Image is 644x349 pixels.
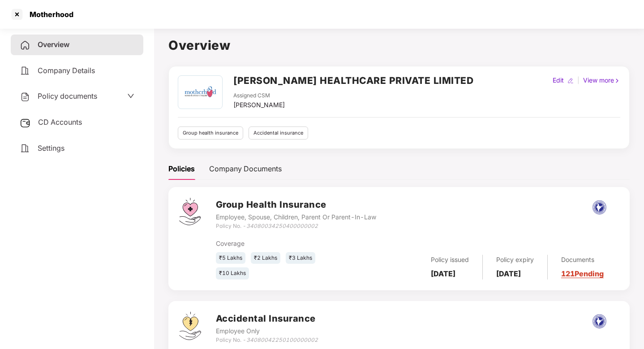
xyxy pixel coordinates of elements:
[179,198,201,225] img: svg+xml;base64,PHN2ZyB4bWxucz0iaHR0cDovL3d3dy53My5vcmcvMjAwMC9zdmciIHdpZHRoPSI0Ny43MTQiIGhlaWdodD...
[38,66,95,75] span: Company Details
[431,255,469,265] div: Policy issued
[168,163,195,174] div: Policies
[561,269,604,278] a: 121 Pending
[246,222,318,229] i: 34080034250400000002
[179,312,201,340] img: svg+xml;base64,PHN2ZyB4bWxucz0iaHR0cDovL3d3dy53My5vcmcvMjAwMC9zdmciIHdpZHRoPSI0OS4zMjEiIGhlaWdodD...
[179,76,221,109] img: motherhood%20_%20logo.png
[496,269,521,278] b: [DATE]
[584,199,615,216] img: nia.png
[209,163,282,174] div: Company Documents
[614,78,620,84] img: rightIcon
[286,252,315,264] div: ₹3 Lakhs
[216,198,376,212] h3: Group Health Insurance
[584,313,615,330] img: nia.png
[249,127,308,140] div: Accidental insurance
[216,252,245,264] div: ₹5 Lakhs
[20,143,30,154] img: svg+xml;base64,PHN2ZyB4bWxucz0iaHR0cDovL3d3dy53My5vcmcvMjAwMC9zdmciIHdpZHRoPSIyNCIgaGVpZ2h0PSIyNC...
[20,65,30,76] img: svg+xml;base64,PHN2ZyB4bWxucz0iaHR0cDovL3d3dy53My5vcmcvMjAwMC9zdmciIHdpZHRoPSIyNCIgaGVpZ2h0PSIyNC...
[233,73,473,88] h2: [PERSON_NAME] HEALTHCARE PRIVATE LIMITED
[561,255,604,265] div: Documents
[38,144,64,153] span: Settings
[178,127,243,140] div: Group health insurance
[251,252,280,264] div: ₹2 Lakhs
[216,336,318,345] div: Policy No. -
[20,40,30,51] img: svg+xml;base64,PHN2ZyB4bWxucz0iaHR0cDovL3d3dy53My5vcmcvMjAwMC9zdmciIHdpZHRoPSIyNCIgaGVpZ2h0PSIyNC...
[216,326,318,336] div: Employee Only
[216,222,376,231] div: Policy No. -
[496,255,534,265] div: Policy expiry
[20,118,31,128] img: svg+xml;base64,PHN2ZyB3aWR0aD0iMjUiIGhlaWdodD0iMjQiIHZpZXdCb3g9IjAgMCAyNSAyNCIgZmlsbD0ibm9uZSIgeG...
[575,75,581,85] div: |
[38,92,97,100] span: Policy documents
[233,100,285,110] div: [PERSON_NAME]
[216,212,376,222] div: Employee, Spouse, Children, Parent Or Parent-In-Law
[38,40,69,49] span: Overview
[216,312,318,326] h3: Accidental Insurance
[233,92,285,100] div: Assigned CSM
[431,269,455,278] b: [DATE]
[567,78,574,84] img: editIcon
[246,336,318,343] i: 34080042250100000002
[216,239,350,249] div: Coverage
[168,35,630,55] h1: Overview
[551,75,566,85] div: Edit
[20,92,30,102] img: svg+xml;base64,PHN2ZyB4bWxucz0iaHR0cDovL3d3dy53My5vcmcvMjAwMC9zdmciIHdpZHRoPSIyNCIgaGVpZ2h0PSIyNC...
[38,118,82,127] span: CD Accounts
[216,267,249,279] div: ₹10 Lakhs
[581,75,622,85] div: View more
[127,92,134,100] span: down
[24,10,73,19] div: Motherhood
